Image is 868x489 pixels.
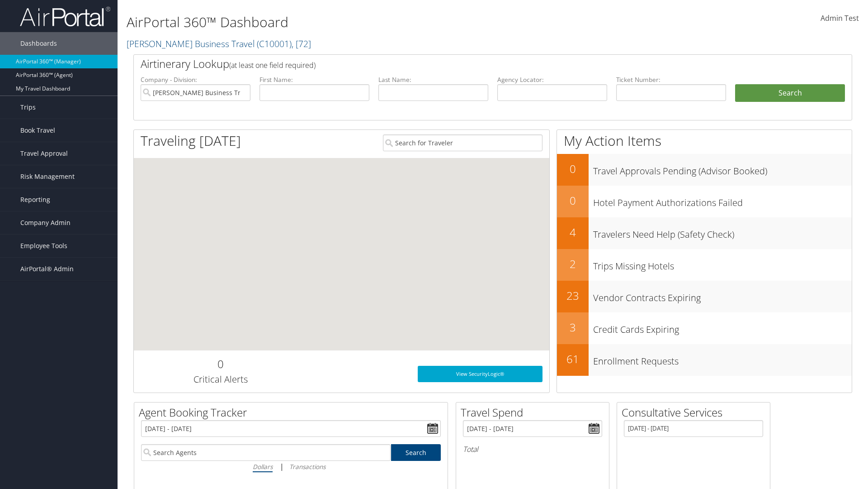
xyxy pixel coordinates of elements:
label: Last Name: [378,75,488,84]
h1: AirPortal 360™ Dashboard [127,13,615,32]
button: Search [735,84,845,102]
h3: Vendor Contracts Expiring [593,287,852,304]
span: Dashboards [20,32,57,55]
h2: 0 [557,193,589,208]
label: Company - Division: [141,75,250,84]
label: First Name: [259,75,369,84]
span: (at least one field required) [229,60,316,70]
h3: Travel Approvals Pending (Advisor Booked) [593,160,852,177]
input: Search for Traveler [383,134,542,151]
h2: Agent Booking Tracker [139,405,448,420]
label: Ticket Number: [616,75,726,84]
span: , [ 72 ] [292,38,311,50]
h2: Airtinerary Lookup [141,56,785,72]
span: Risk Management [20,165,75,188]
h1: My Action Items [557,131,852,150]
h2: 3 [557,320,589,335]
h3: Trips Missing Hotels [593,255,852,273]
i: Transactions [289,462,325,471]
a: 4Travelers Need Help (Safety Check) [557,217,852,249]
span: AirPortal® Admin [20,258,74,280]
span: Admin Test [821,13,859,23]
h3: Credit Cards Expiring [593,319,852,336]
input: Search Agents [141,444,391,461]
h2: 23 [557,288,589,303]
h2: Consultative Services [622,405,770,420]
span: Book Travel [20,119,55,142]
span: Trips [20,96,36,119]
h2: 0 [141,356,300,372]
div: | [141,461,441,472]
a: 0Travel Approvals Pending (Advisor Booked) [557,154,852,186]
label: Agency Locator: [497,75,607,84]
h3: Enrollment Requests [593,350,852,368]
span: Company Admin [20,211,71,234]
a: 23Vendor Contracts Expiring [557,281,852,312]
h2: 2 [557,256,589,272]
h2: 0 [557,161,589,177]
h2: Travel Spend [461,405,609,420]
a: Admin Test [821,5,859,33]
h3: Critical Alerts [141,373,300,386]
a: 61Enrollment Requests [557,344,852,376]
h1: Traveling [DATE] [141,131,241,150]
a: Search [391,444,441,461]
a: [PERSON_NAME] Business Travel [127,38,311,50]
h3: Hotel Payment Authorizations Failed [593,192,852,209]
h3: Travelers Need Help (Safety Check) [593,224,852,241]
span: Travel Approval [20,142,68,165]
span: ( C10001 ) [257,38,292,50]
a: View SecurityLogic® [418,366,542,382]
span: Employee Tools [20,235,67,257]
h2: 4 [557,225,589,240]
h6: Total [463,444,602,454]
a: 3Credit Cards Expiring [557,312,852,344]
a: 0Hotel Payment Authorizations Failed [557,186,852,217]
span: Reporting [20,188,50,211]
h2: 61 [557,351,589,367]
i: Dollars [253,462,273,471]
a: 2Trips Missing Hotels [557,249,852,281]
img: airportal-logo.png [20,6,110,27]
